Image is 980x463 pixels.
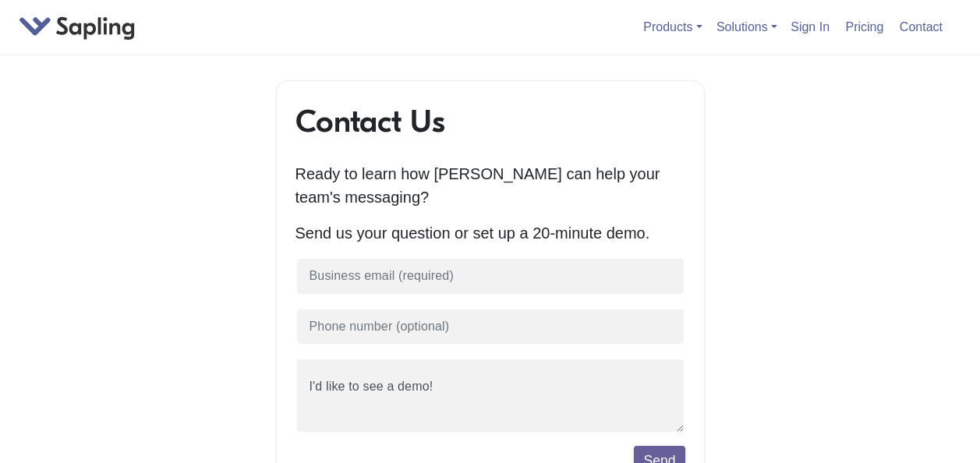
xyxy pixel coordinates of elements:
[295,162,685,209] p: Ready to learn how [PERSON_NAME] can help your team's messaging?
[295,358,685,433] textarea: I'd like to see a demo!
[295,257,685,295] input: Business email (required)
[716,20,777,34] a: Solutions
[893,14,949,40] a: Contact
[295,221,685,245] p: Send us your question or set up a 20-minute demo.
[643,20,702,34] a: Products
[784,14,836,40] a: Sign In
[840,14,890,40] a: Pricing
[295,103,685,140] h1: Contact Us
[295,308,685,346] input: Phone number (optional)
